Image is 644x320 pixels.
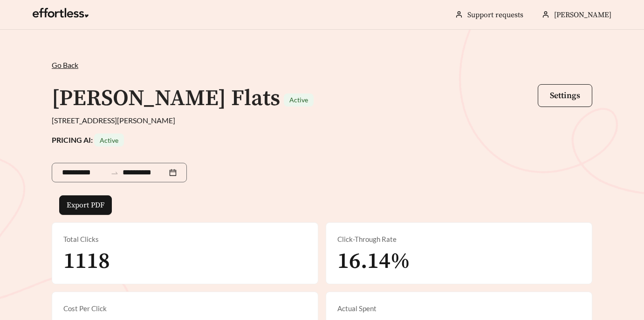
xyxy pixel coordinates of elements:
div: Cost Per Click [63,303,307,314]
h1: [PERSON_NAME] Flats [52,85,280,113]
span: [PERSON_NAME] [554,10,611,20]
strong: PRICING AI: [52,135,124,144]
span: Active [100,136,118,144]
div: Click-Through Rate [337,234,581,245]
button: Export PDF [59,195,112,215]
span: swap-right [110,169,119,177]
span: Active [289,96,308,104]
span: Settings [550,90,580,101]
div: Total Clicks [63,234,307,245]
span: Go Back [52,60,78,69]
a: Support requests [467,10,523,20]
span: Export PDF [67,200,104,211]
span: 16.14% [337,247,410,275]
span: 1118 [63,247,110,275]
div: [STREET_ADDRESS][PERSON_NAME] [52,115,592,126]
div: Actual Spent [337,303,581,314]
span: to [110,168,119,177]
button: Settings [538,84,592,107]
